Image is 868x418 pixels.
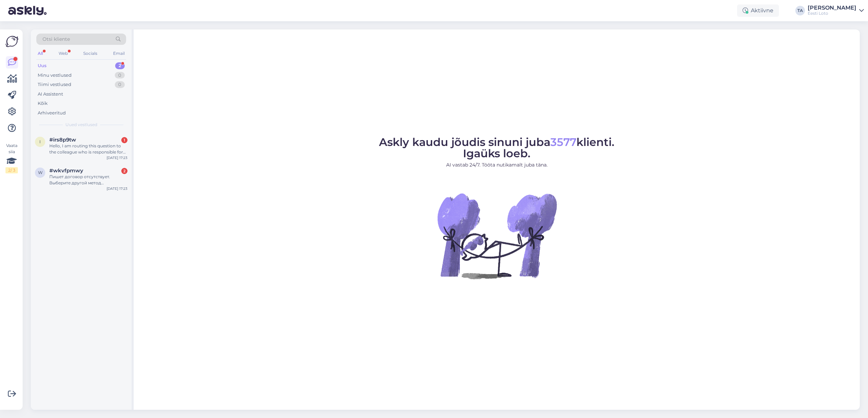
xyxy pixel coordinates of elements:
div: TA [795,6,805,15]
div: Email [112,49,126,58]
div: AI Assistent [38,91,63,98]
div: Minu vestlused [38,72,72,79]
div: 1 [121,137,127,143]
div: 2 / 3 [5,167,18,173]
div: 0 [115,72,125,79]
span: i [39,139,41,144]
div: Socials [82,49,99,58]
div: Vaata siia [5,143,18,173]
div: Arhiveeritud [38,110,66,116]
div: 2 [121,168,127,174]
div: Tiimi vestlused [38,81,71,88]
span: Askly kaudu jõudis sinuni juba klienti. Igaüks loeb. [379,135,614,160]
div: All [36,49,44,58]
span: 3577 [550,135,576,149]
div: Hello, I am routing this question to the colleague who is responsible for this topic. The reply m... [49,143,127,155]
div: [DATE] 17:23 [107,155,127,160]
div: [PERSON_NAME] [808,5,856,11]
div: 2 [115,62,125,69]
a: [PERSON_NAME]Eesti Loto [808,5,864,16]
div: Пишет договор отсутствует. Выберите другой метод подтверждения. Вот так пишет [49,174,127,186]
div: Kõik [38,100,48,107]
div: 0 [115,81,125,88]
p: AI vastab 24/7. Tööta nutikamalt juba täna. [379,161,614,169]
div: Uus [38,62,47,69]
div: Web [57,49,69,58]
div: Eesti Loto [808,11,856,16]
span: Otsi kliente [42,36,70,43]
div: [DATE] 17:23 [107,186,127,191]
span: #irs8p9tw [49,137,76,143]
img: No Chat active [435,174,559,297]
div: Aktiivne [737,4,779,17]
span: Uued vestlused [65,122,97,128]
img: Askly Logo [5,35,19,48]
span: #wkvfpmwy [49,168,83,174]
span: w [38,170,42,175]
